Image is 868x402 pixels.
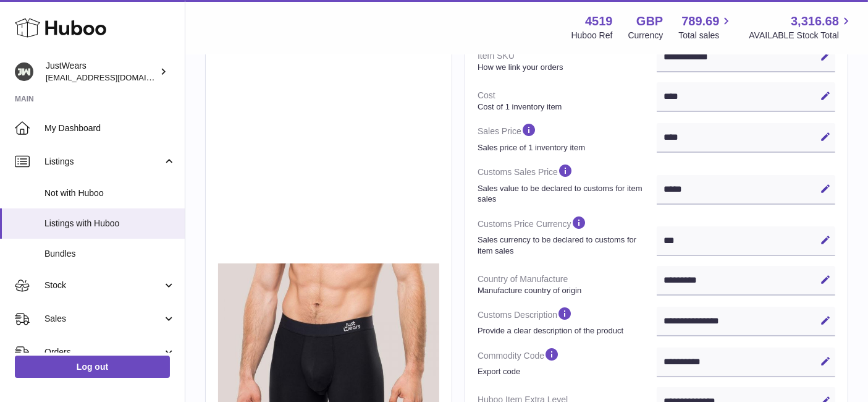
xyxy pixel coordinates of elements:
span: 789.69 [681,13,719,30]
dt: Commodity Code [478,341,657,382]
span: My Dashboard [44,122,175,134]
a: 789.69 Total sales [678,13,733,41]
span: Orders [44,346,162,358]
strong: Cost of 1 inventory item [478,101,654,113]
span: Not with Huboo [44,187,175,199]
span: AVAILABLE Stock Total [749,30,853,41]
span: [EMAIL_ADDRESS][DOMAIN_NAME] [46,72,182,82]
dt: Item SKU [478,45,657,77]
span: Listings [44,156,162,168]
img: internalAdmin-4519@internal.huboo.com [15,62,33,81]
strong: How we link your orders [478,62,654,73]
strong: Manufacture country of origin [478,285,654,296]
a: 3,316.68 AVAILABLE Stock Total [749,13,853,41]
dt: Customs Description [478,301,657,341]
span: Total sales [678,30,733,41]
div: Currency [628,30,664,41]
strong: 4519 [585,13,613,30]
strong: Sales currency to be declared to customs for item sales [478,234,654,256]
span: 3,316.68 [791,13,839,30]
strong: Provide a clear description of the product [478,325,654,336]
div: JustWears [46,60,157,83]
dt: Country of Manufacture [478,268,657,301]
div: Huboo Ref [571,30,613,41]
dt: Cost [478,85,657,117]
span: Listings with Huboo [44,218,175,229]
span: Stock [44,280,162,291]
span: Sales [44,313,162,325]
dt: Customs Price Currency [478,210,657,261]
dt: Customs Sales Price [478,158,657,209]
a: Log out [15,356,170,378]
strong: Sales price of 1 inventory item [478,142,654,153]
dt: Sales Price [478,117,657,158]
strong: GBP [636,13,663,30]
span: Bundles [44,248,175,260]
strong: Sales value to be declared to customs for item sales [478,183,654,205]
strong: Export code [478,366,654,377]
